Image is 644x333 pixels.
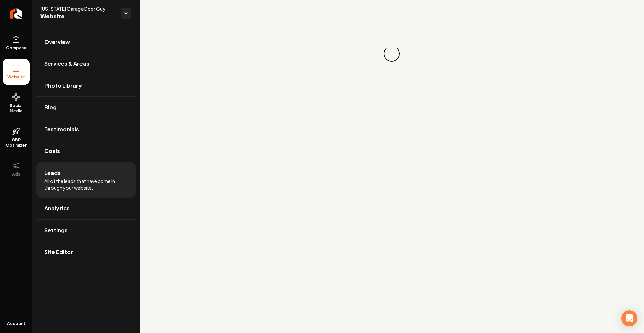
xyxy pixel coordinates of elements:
a: Social Media [3,88,30,119]
button: Ads [3,156,30,182]
div: Loading [382,44,401,63]
span: Website [5,74,28,80]
span: Social Media [3,103,30,114]
div: Open Intercom Messenger [621,310,637,326]
span: Website [40,12,115,21]
span: Overview [44,38,70,46]
span: GBP Optimizer [3,137,30,148]
span: [US_STATE] Garage Door Guy [40,5,115,12]
a: Blog [36,97,136,118]
a: Testimonials [36,118,136,140]
a: Settings [36,220,136,241]
a: Site Editor [36,241,136,263]
a: Analytics [36,198,136,219]
span: Account [7,321,25,326]
span: Leads [44,169,61,177]
span: Photo Library [44,82,82,90]
span: Testimonials [44,125,79,133]
a: Overview [36,31,136,53]
img: Rebolt Logo [10,8,22,19]
a: Services & Areas [36,53,136,75]
a: Company [3,30,30,56]
span: Services & Areas [44,60,89,68]
span: Goals [44,147,60,155]
span: Blog [44,103,57,111]
span: Company [3,45,29,51]
span: All of the leads that have come in through your website. [44,178,127,191]
a: Photo Library [36,75,136,96]
span: Site Editor [44,248,73,256]
span: Analytics [44,204,70,212]
span: Ads [9,172,23,177]
a: Goals [36,140,136,162]
span: Settings [44,226,68,234]
a: GBP Optimizer [3,122,30,153]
